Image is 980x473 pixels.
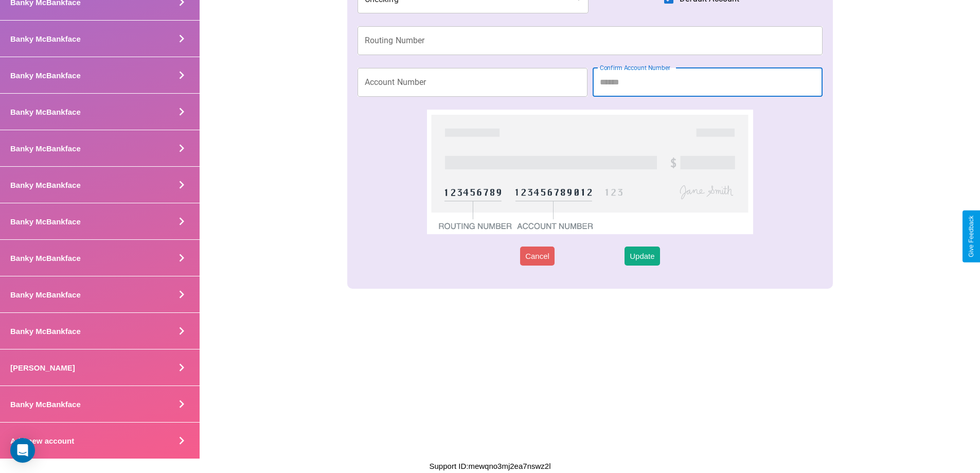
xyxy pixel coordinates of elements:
[10,34,81,43] h4: Banky McBankface
[520,247,555,266] button: Cancel
[10,254,81,262] h4: Banky McBankface
[10,363,75,372] h4: [PERSON_NAME]
[600,63,670,72] label: Confirm Account Number
[10,144,81,153] h4: Banky McBankface
[625,247,660,266] button: Update
[968,216,975,257] div: Give Feedback
[10,290,81,299] h4: Banky McBankface
[10,181,81,189] h4: Banky McBankface
[10,436,74,445] h4: Add new account
[10,71,81,80] h4: Banky McBankface
[10,217,81,226] h4: Banky McBankface
[430,459,551,473] p: Support ID: mewqno3mj2ea7nswz2l
[10,327,81,336] h4: Banky McBankface
[10,400,81,409] h4: Banky McBankface
[10,438,35,463] div: Open Intercom Messenger
[427,110,753,234] img: check
[10,108,81,116] h4: Banky McBankface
